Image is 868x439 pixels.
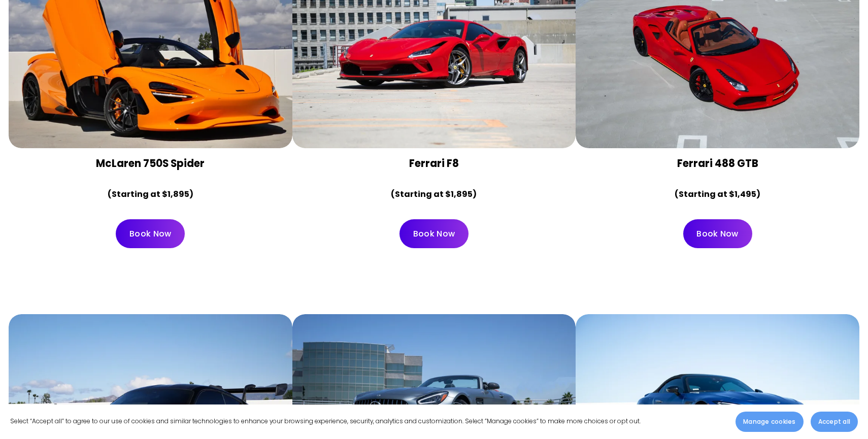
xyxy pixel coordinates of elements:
[683,219,752,248] a: Book Now
[96,156,205,171] strong: McLaren 750S Spider
[818,417,850,426] span: Accept all
[811,412,858,432] button: Accept all
[116,219,185,248] a: Book Now
[399,219,469,248] a: Book Now
[391,188,477,200] strong: (Starting at $1,895)
[736,412,803,432] button: Manage cookies
[108,188,193,200] strong: (Starting at $1,895)
[409,156,459,171] strong: Ferrari F8
[675,188,760,200] strong: (Starting at $1,495)
[743,417,795,426] span: Manage cookies
[10,416,641,427] p: Select “Accept all” to agree to our use of cookies and similar technologies to enhance your brows...
[677,156,758,171] strong: Ferrari 488 GTB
